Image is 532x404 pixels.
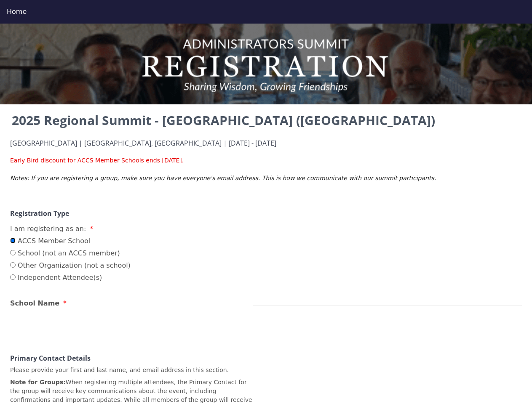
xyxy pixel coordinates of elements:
strong: Note for Groups: [10,379,66,385]
div: Home [7,7,525,17]
span: School Name [10,299,59,307]
span: I am registering as an: [10,225,86,233]
strong: Primary Contact Details [10,353,91,363]
label: ACCS Member School [10,236,131,246]
p: Please provide your first and last name, and email address in this section. [10,366,253,375]
label: Other Organization (not a school) [10,260,131,271]
h2: 2025 Regional Summit - [GEOGRAPHIC_DATA] ([GEOGRAPHIC_DATA]) [10,111,522,130]
label: School (not an ACCS member) [10,248,131,258]
input: Independent Attendee(s) [10,274,16,280]
input: ACCS Member School [10,238,16,243]
label: Independent Attendee(s) [10,273,131,283]
input: School (not an ACCS member) [10,250,16,255]
h4: [GEOGRAPHIC_DATA] | [GEOGRAPHIC_DATA], [GEOGRAPHIC_DATA] | [DATE] - [DATE] [10,140,522,147]
em: Notes: If you are registering a group, make sure you have everyone's email address. This is how w... [10,175,436,181]
span: Early Bird discount for ACCS Member Schools ends [DATE]. [10,157,184,164]
strong: Registration Type [10,209,69,218]
input: Other Organization (not a school) [10,262,16,268]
